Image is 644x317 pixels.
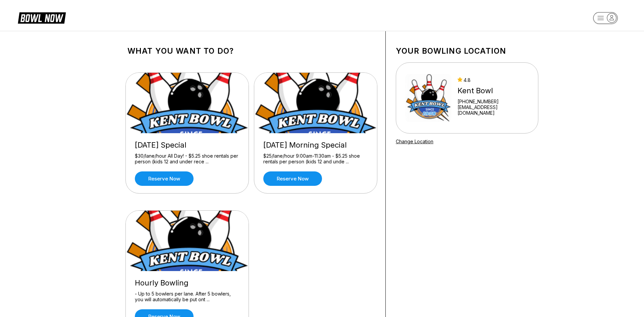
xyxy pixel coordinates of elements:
[396,46,538,56] h1: Your bowling location
[458,99,529,104] div: [PHONE_NUMBER]
[135,291,239,303] div: - Up to 5 bowlers per lane. After 5 bowlers, you will automatically be put ont ...
[458,77,529,83] div: 4.8
[458,104,529,116] a: [EMAIL_ADDRESS][DOMAIN_NAME]
[126,211,249,271] img: Hourly Bowling
[263,153,368,165] div: $25/lane/hour 9:00am-11:30am - $5.25 shoe rentals per person (kids 12 and unde ...
[135,171,194,186] a: Reserve now
[254,73,378,133] img: Sunday Morning Special
[135,153,239,165] div: $30/lane/hour All Day! - $5.25 shoe rentals per person (kids 12 and under rece ...
[135,278,239,287] div: Hourly Bowling
[405,73,451,123] img: Kent Bowl
[263,171,322,186] a: Reserve now
[126,73,249,133] img: Wednesday Special
[396,139,433,144] a: Change Location
[458,86,529,95] div: Kent Bowl
[127,46,375,56] h1: What you want to do?
[135,141,239,150] div: [DATE] Special
[263,141,368,150] div: [DATE] Morning Special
